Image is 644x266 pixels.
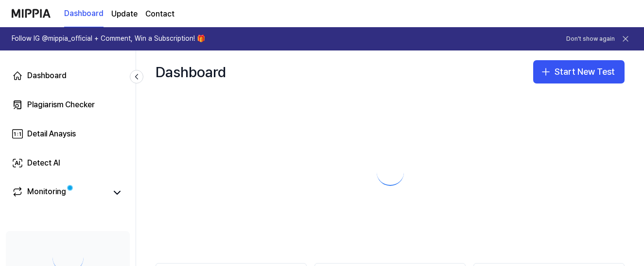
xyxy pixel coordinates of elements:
div: Plagiarism Checker [27,99,95,111]
h1: Follow IG @mippia_official + Comment, Win a Subscription! 🎁 [12,34,205,44]
a: Dashboard [64,0,104,27]
a: Monitoring [12,186,106,199]
div: Detect AI [27,157,60,169]
div: Dashboard [27,70,67,82]
a: Update [111,8,138,20]
a: Plagiarism Checker [6,93,130,116]
a: Dashboard [6,64,130,87]
div: Monitoring [27,186,66,199]
div: Dashboard [156,60,226,83]
button: Don't show again [566,35,615,43]
a: Detail Anaysis [6,122,130,146]
div: Detail Anaysis [27,128,76,140]
button: Start New Test [533,60,625,83]
a: Detect AI [6,151,130,175]
a: Contact [145,8,174,20]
